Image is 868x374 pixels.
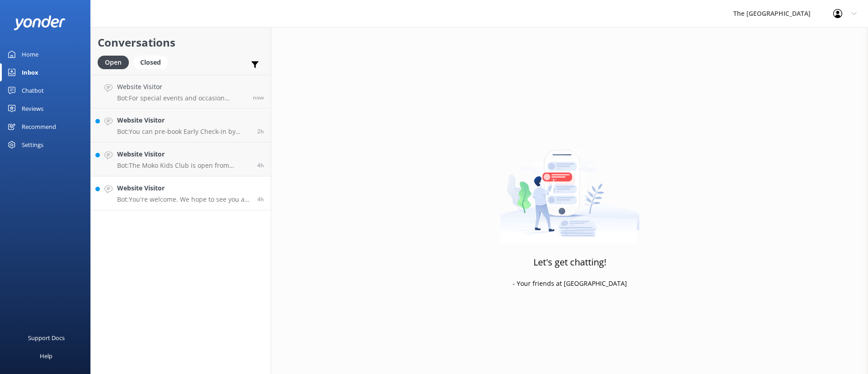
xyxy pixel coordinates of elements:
[253,94,264,101] span: Sep 06 2025 04:05pm (UTC -10:00) Pacific/Honolulu
[28,329,65,347] div: Support Docs
[133,56,168,69] div: Closed
[500,131,640,244] img: artwork of a man stealing a conversation from at giant smartphone
[117,82,246,92] h4: Website Visitor
[257,128,264,135] span: Sep 06 2025 01:27pm (UTC -10:00) Pacific/Honolulu
[91,75,271,109] a: Website VisitorBot:For special events and occasion bookings, please email our team at [EMAIL_ADDR...
[98,57,133,67] a: Open
[117,149,250,159] h4: Website Visitor
[22,63,38,81] div: Inbox
[91,109,271,142] a: Website VisitorBot:You can pre-book Early Check-in by paying: - 10% of the nightly room rate on o...
[22,118,56,136] div: Recommend
[117,115,250,125] h4: Website Visitor
[98,56,129,69] div: Open
[257,195,264,203] span: Sep 06 2025 11:46am (UTC -10:00) Pacific/Honolulu
[533,255,606,270] h3: Let's get chatting!
[22,136,43,154] div: Settings
[133,57,172,67] a: Closed
[22,81,44,99] div: Chatbot
[22,45,38,63] div: Home
[98,34,264,51] h2: Conversations
[91,176,271,210] a: Website VisitorBot:You're welcome. We hope to see you at The [GEOGRAPHIC_DATA] soon!4h
[513,279,627,289] p: - Your friends at [GEOGRAPHIC_DATA]
[117,161,250,170] p: Bot: The Moko Kids Club is open from [DATE] to [DATE] with three sessions: 9am-12noon, 2pm-5pm, a...
[257,161,264,169] span: Sep 06 2025 11:58am (UTC -10:00) Pacific/Honolulu
[117,195,250,204] p: Bot: You're welcome. We hope to see you at The [GEOGRAPHIC_DATA] soon!
[14,15,66,30] img: yonder-white-logo.png
[91,142,271,176] a: Website VisitorBot:The Moko Kids Club is open from [DATE] to [DATE] with three sessions: 9am-12no...
[22,99,43,118] div: Reviews
[117,183,250,193] h4: Website Visitor
[117,94,246,102] p: Bot: For special events and occasion bookings, please email our team at [EMAIL_ADDRESS][DOMAIN_NA...
[40,347,52,365] div: Help
[117,128,250,136] p: Bot: You can pre-book Early Check-in by paying: - 10% of the nightly room rate on our website per...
